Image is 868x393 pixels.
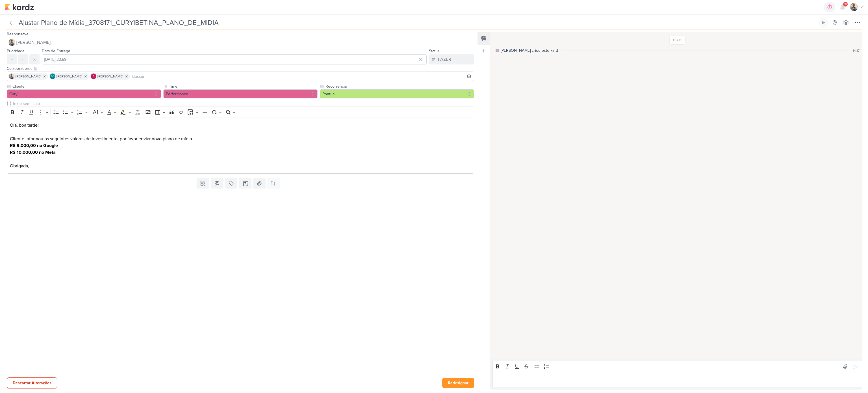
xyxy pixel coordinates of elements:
[821,20,826,25] div: Ligar relógio
[853,48,860,53] div: 14:17
[492,361,862,372] div: Editor toolbar
[7,32,29,36] label: Responsável
[7,89,161,98] button: Cury
[10,129,471,169] p: Cliente informou os seguintes valores de investimento, por favor enviar novo plano de mídia. Obri...
[42,54,427,64] input: Select a date
[7,49,25,53] label: Prioridade
[16,39,51,46] span: [PERSON_NAME]
[844,2,847,7] span: 9+
[7,107,474,118] div: Editor toolbar
[9,74,14,79] img: Iara Santos
[16,74,41,79] span: [PERSON_NAME]
[501,47,558,53] div: [PERSON_NAME] criou este kard
[7,377,57,388] button: Descartar Alterações
[11,101,474,107] input: Texto sem título
[429,54,474,64] button: FAZER
[17,18,817,28] input: Kard Sem Título
[12,83,161,89] label: Cliente
[97,74,123,79] span: [PERSON_NAME]
[131,73,473,80] input: Buscar
[10,143,58,148] strong: R$ 9.000,00 no Google
[850,3,858,11] img: Iara Santos
[325,83,474,89] label: Recorrência
[438,56,451,63] div: FAZER
[50,74,55,79] div: Aline Gimenez Graciano
[42,49,70,53] label: Data de Entrega
[492,372,862,387] div: Editor editing area: main
[10,122,471,129] p: Olá, boa tarde!
[5,4,34,10] img: kardz.app
[429,49,440,53] label: Status
[51,75,55,78] p: AG
[163,89,318,98] button: Performance
[7,37,474,47] button: [PERSON_NAME]
[168,83,318,89] label: Time
[8,39,15,46] img: Iara Santos
[10,150,56,155] strong: R$ 10.000,00 no Meta
[7,118,474,174] div: Editor editing area: main
[320,89,474,98] button: Pontual
[7,66,474,72] div: Colaboradores
[91,74,96,79] img: Alessandra Gomes
[442,378,474,388] button: Redesignar
[57,74,82,79] span: [PERSON_NAME]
